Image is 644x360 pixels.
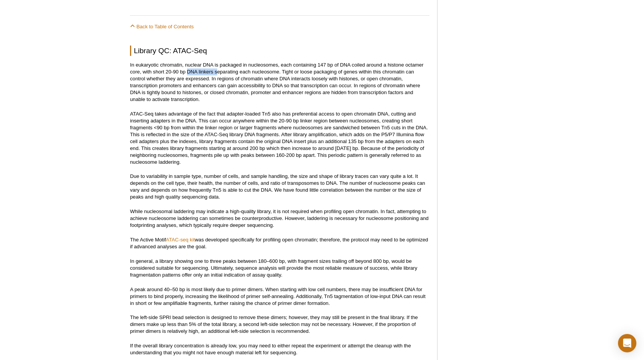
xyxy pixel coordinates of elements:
p: The left-side SPRI bead selection is designed to remove these dimers; however, they may still be ... [130,314,429,335]
p: Due to variability in sample type, number of cells, and sample handling, the size and shape of li... [130,173,429,200]
p: In general, a library showing one to three peaks between 180–600 bp, with fragment sizes trailing... [130,258,429,279]
p: If the overall library concentration is already low, you may need to either repeat the experiment... [130,342,429,356]
a: Back to Table of Contents [130,24,194,29]
p: In eukaryotic chromatin, nuclear DNA is packaged in nucleosomes, each containing 147 bp of DNA co... [130,62,429,103]
a: ATAC-seq kit [166,237,195,243]
h2: Library QC: ATAC-Seq [130,46,429,56]
p: The Active Motif was developed specifically for profiling open chromatin; therefore, the protocol... [130,236,429,250]
div: Open Intercom Messenger [618,334,636,352]
p: While nucleosomal laddering may indicate a high-quality library, it is not required when profilin... [130,208,429,229]
p: A peak around 40–50 bp is most likely due to primer dimers. When starting with low cell numbers, ... [130,286,429,307]
p: ATAC-Seq takes advantage of the fact that adapter-loaded Tn5 also has preferential access to open... [130,111,429,166]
